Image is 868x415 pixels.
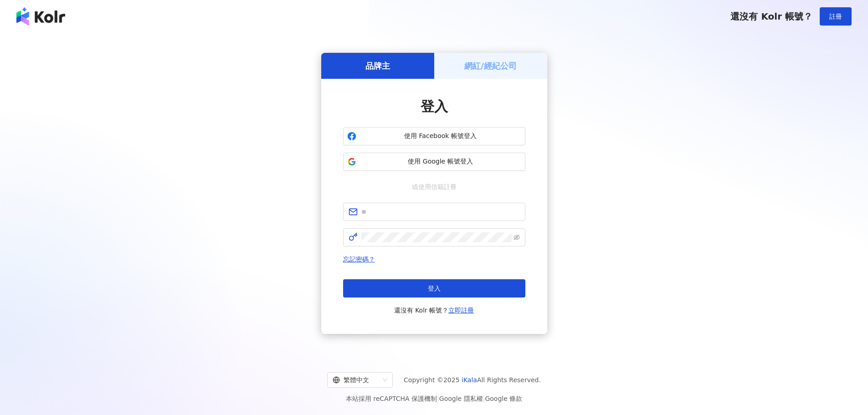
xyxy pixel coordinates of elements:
[343,256,375,263] a: 忘記密碼？
[428,285,441,292] span: 登入
[360,157,521,166] span: 使用 Google 帳號登入
[343,153,525,171] button: 使用 Google 帳號登入
[829,13,842,20] span: 註冊
[448,307,474,314] a: 立即註冊
[439,395,483,402] a: Google 隱私權
[343,127,525,145] button: 使用 Facebook 帳號登入
[485,395,522,402] a: Google 條款
[346,393,522,404] span: 本站採用 reCAPTCHA 保護機制
[394,305,474,316] span: 還沒有 Kolr 帳號？
[404,374,541,385] span: Copyright © 2025 All Rights Reserved.
[343,279,525,297] button: 登入
[730,11,812,22] span: 還沒有 Kolr 帳號？
[514,234,520,241] span: eye-invisible
[464,60,517,72] h5: 網紅/經紀公司
[820,7,852,26] button: 註冊
[483,395,485,402] span: |
[333,373,379,387] div: 繁體中文
[421,98,448,114] span: 登入
[365,60,390,72] h5: 品牌主
[360,132,521,141] span: 使用 Facebook 帳號登入
[437,395,439,402] span: |
[16,7,65,26] img: logo
[462,376,477,384] a: iKala
[406,182,463,192] span: 或使用信箱註冊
